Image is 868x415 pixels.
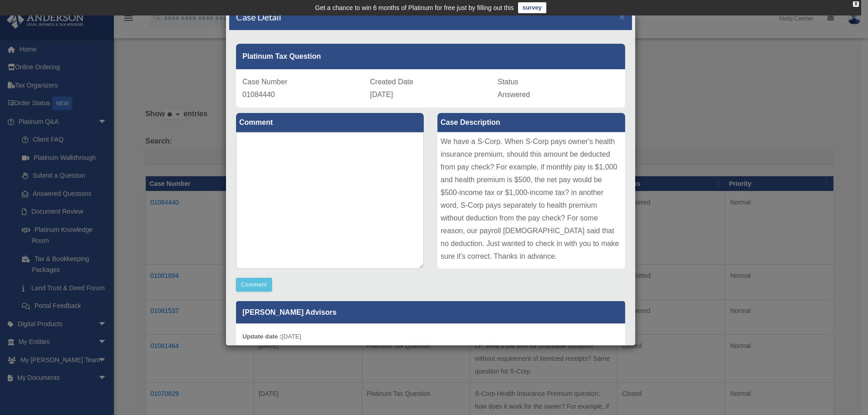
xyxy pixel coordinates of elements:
[437,132,625,269] div: We have a S-Corp. When S-Corp pays owner's health insurance premium, should this amount be deduct...
[242,333,301,340] small: [DATE]
[853,1,859,7] div: close
[236,113,424,132] label: Comment
[242,333,282,340] b: Update date :
[498,91,530,98] span: Answered
[619,11,625,22] span: ×
[315,2,514,13] div: Get a chance to win 6 months of Platinum for free just by filling out this
[619,12,625,21] button: Close
[518,2,546,13] a: survey
[437,113,625,132] label: Case Description
[236,301,625,323] p: [PERSON_NAME] Advisors
[236,44,625,69] div: Platinum Tax Question
[498,78,518,86] span: Status
[242,91,275,98] span: 01084440
[370,78,413,86] span: Created Date
[236,10,281,23] h4: Case Detail
[236,278,272,292] button: Comment
[370,91,393,98] span: [DATE]
[242,78,288,86] span: Case Number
